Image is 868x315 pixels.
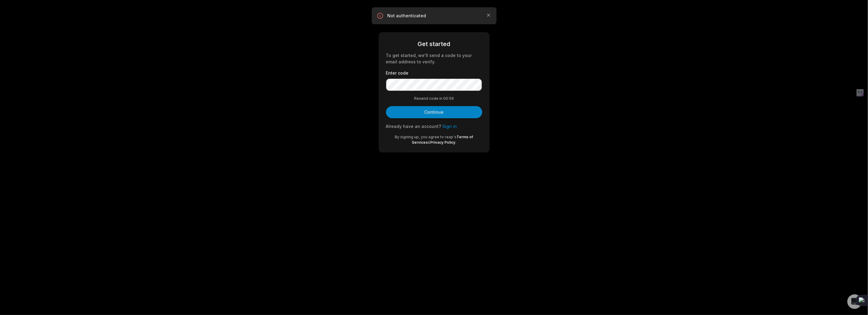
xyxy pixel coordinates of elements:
a: Sign in [443,124,457,129]
span: By signing up, you agree to reap's [395,135,457,139]
div: Resend code in 00: [386,96,482,101]
span: & [428,140,430,145]
div: Get started [386,39,482,49]
span: Already have an account? [386,124,441,129]
span: . [455,140,456,145]
span: 59 [449,96,454,101]
a: Terms of Services [412,135,473,145]
a: Privacy Policy [430,140,455,145]
button: Continue [386,106,482,118]
label: Enter code [386,70,482,76]
div: To get started, we'll send a code to your email address to verify. [386,52,482,65]
p: Not authenticated [388,13,481,19]
div: Open Intercom Messenger [847,294,862,309]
